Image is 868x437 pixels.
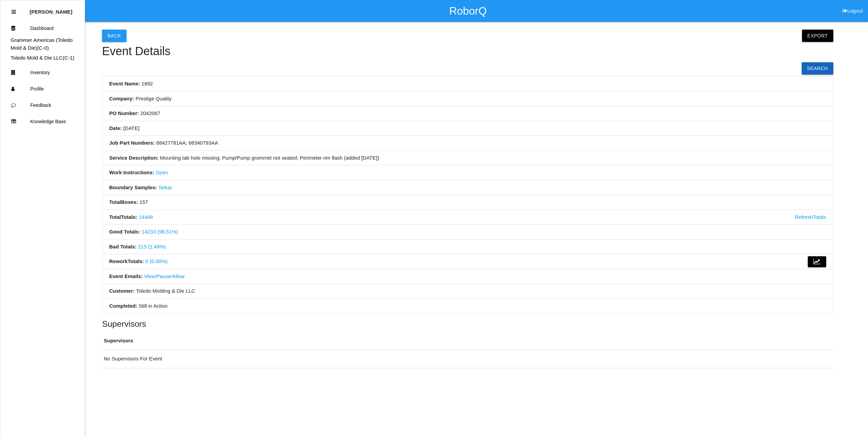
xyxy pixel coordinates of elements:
[802,62,833,75] a: Search
[102,92,833,107] li: Prestige Quality
[142,229,178,234] a: 14233 (98.51%)
[109,155,158,161] b: Service Description:
[102,77,833,92] li: 1892
[109,288,135,294] b: Customer:
[102,284,833,299] li: Toledo Molding & Die LLC
[30,4,72,15] p: Eric Schneider
[109,184,157,190] b: Boundary Samples:
[0,113,85,130] a: Knowledge Base
[102,332,833,350] th: Supervisors
[102,350,833,368] td: No Supervisors For Event
[802,30,833,42] button: Export
[109,81,140,86] b: Event Name:
[102,319,833,328] h5: Supervisors
[795,213,826,221] a: Refresh Totals
[0,97,85,113] a: Feedback
[109,229,140,234] b: Good Totals :
[158,184,172,190] a: Setup
[145,258,167,264] a: 0 (0.00%)
[109,96,134,101] b: Company:
[0,64,85,81] a: Inventory
[109,214,137,220] b: Total Totals :
[109,258,144,264] b: Rework Totals :
[102,136,833,151] li: 68427781AA; 68340793AA
[109,110,139,116] b: PO Number:
[138,244,166,249] a: 215 (1.49%)
[102,299,833,313] li: Still in Action
[102,106,833,121] li: 2042067
[109,199,138,205] b: Total Boxes :
[102,30,127,42] button: Back
[155,169,168,175] a: Open
[109,125,122,131] b: Date:
[109,273,143,279] b: Event Emails:
[102,195,833,210] li: 157
[144,273,185,279] a: View/Pause/Allow
[109,303,137,309] b: Completed:
[102,121,833,136] li: [DATE]
[109,169,154,175] b: Work Instructions:
[11,37,73,51] a: Grammer Americas (Toledo Mold & Die)(C-0)
[11,55,74,61] a: Toledo Mold & Die LLC(C-1)
[0,20,85,36] a: Dashboard
[109,140,155,146] b: Job Part Numbers:
[0,36,85,52] div: Grammer Americas (Toledo Mold & Die)'s Dashboard
[139,214,153,220] a: 14448
[109,244,137,249] b: Bad Totals :
[0,81,85,97] a: Profile
[102,45,833,58] h4: Event Details
[12,4,16,20] div: Close
[102,151,833,166] li: Mounting tab hole missing; Pump/Pump grommet not seated; Perimeter rim flash (added [DATE])
[0,54,85,62] div: Toledo Mold & Die LLC's Dashboard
